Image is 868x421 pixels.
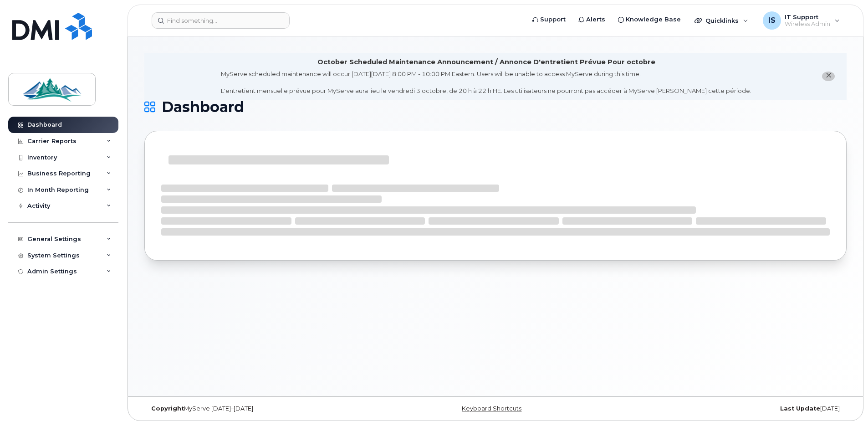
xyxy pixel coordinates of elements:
[822,72,835,81] button: close notification
[780,405,820,412] strong: Last Update
[462,405,521,412] a: Keyboard Shortcuts
[317,57,655,67] div: October Scheduled Maintenance Announcement / Annonce D'entretient Prévue Pour octobre
[613,405,847,412] div: [DATE]
[221,70,751,95] div: MyServe scheduled maintenance will occur [DATE][DATE] 8:00 PM - 10:00 PM Eastern. Users will be u...
[151,405,184,412] strong: Copyright
[144,405,378,412] div: MyServe [DATE]–[DATE]
[162,100,244,114] span: Dashboard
